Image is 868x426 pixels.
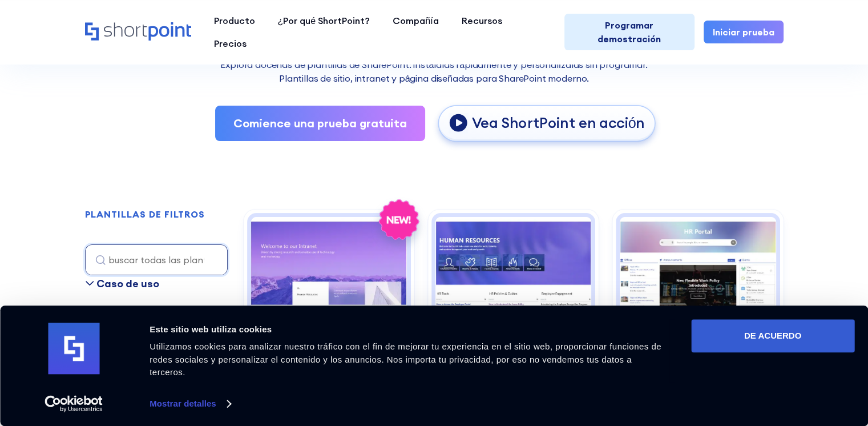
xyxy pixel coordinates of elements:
font: Mostrar detalles [150,399,216,408]
a: ¿Por qué ShortPoint? [267,9,382,32]
a: Iniciar prueba [704,21,784,43]
a: Programar demostración [564,14,694,50]
a: Precios [203,32,258,55]
font: Precios [214,38,247,49]
a: HR 1 – Plantilla de Recursos Humanos: Centralice herramientas, políticas, capacitación, participa... [428,210,599,407]
a: Recursos [450,9,514,32]
font: Páginas de inicio [98,304,169,315]
img: Empresa 1 – Diseño de página de inicio de SharePoint: Página de inicio de intranet moderna para n... [251,217,407,334]
font: Recursos [462,15,502,26]
font: Caso de uso [96,277,159,290]
font: DE ACUERDO [744,331,801,340]
a: HR 2 - Portal de Intranet de RR.HH.: Centro central de RR.HH. para búsqueda, anuncios, eventos y ... [612,210,783,407]
font: Este sitio web utiliza cookies [150,324,272,334]
a: Mostrar detalles [150,395,231,412]
a: Empresa 1 – Diseño de página de inicio de SharePoint: Página de inicio de intranet moderna para n... [244,210,414,407]
button: DE ACUERDO [691,319,854,352]
font: Vea ShortPoint en acción [471,114,644,132]
font: ¿Por qué ShortPoint? [278,15,370,26]
font: PLANTILLAS DE FILTROS [85,208,205,220]
font: Plantillas de sitio, intranet y página diseñadas para SharePoint moderno. [279,73,589,84]
img: HR 1 – Plantilla de Recursos Humanos: Centralice herramientas, políticas, capacitación, participa... [435,217,591,334]
font: Comience una prueba gratuita [233,116,407,130]
a: Producto [203,9,267,32]
a: Cookiebot centrado en el usuario - se abre en una nueva ventana [24,395,124,412]
font: Explora docenas de plantillas de SharePoint: instálalas rápidamente y personalízalas sin programar. [220,59,647,70]
a: Compañía [381,9,450,32]
a: caja de luz abierta [438,106,655,142]
a: Comience una prueba gratuita [215,106,425,141]
font: Programar demostración [597,19,661,45]
font: Iniciar prueba [713,26,774,38]
img: HR 2 - Portal de Intranet de RR.HH.: Centro central de RR.HH. para búsqueda, anuncios, eventos y ... [620,217,776,334]
img: logo [48,323,99,375]
font: Producto [214,15,255,26]
input: buscar todas las plantillas [85,244,228,275]
font: Compañía [393,15,438,26]
a: Hogar [85,22,191,42]
font: Utilizamos cookies para analizar nuestro tráfico con el fin de mejorar tu experiencia en el sitio... [150,341,661,377]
